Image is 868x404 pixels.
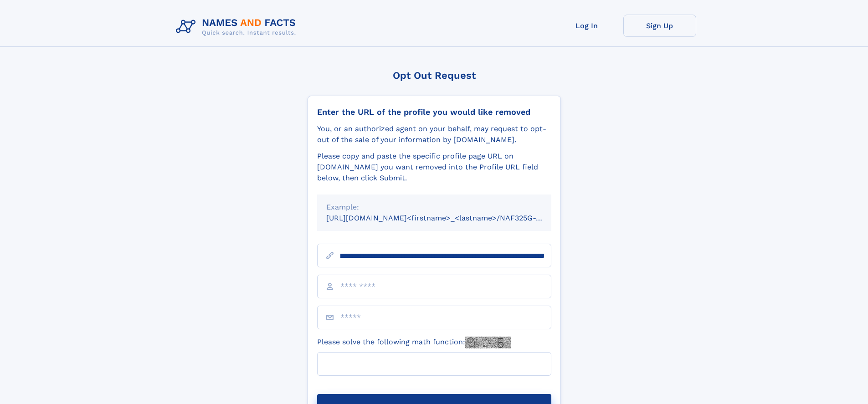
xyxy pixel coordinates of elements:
[308,70,561,81] div: Opt Out Request
[623,15,696,37] a: Sign Up
[326,202,542,213] div: Example:
[172,15,303,39] img: Logo Names and Facts
[317,337,511,348] label: Please solve the following math function:
[550,15,623,37] a: Log In
[317,107,551,117] div: Enter the URL of the profile you would like removed
[317,151,551,184] div: Please copy and paste the specific profile page URL on [DOMAIN_NAME] you want removed into the Pr...
[326,214,569,222] small: [URL][DOMAIN_NAME]<firstname>_<lastname>/NAF325G-xxxxxxxx
[317,123,551,145] div: You, or an authorized agent on your behalf, may request to opt-out of the sale of your informatio...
